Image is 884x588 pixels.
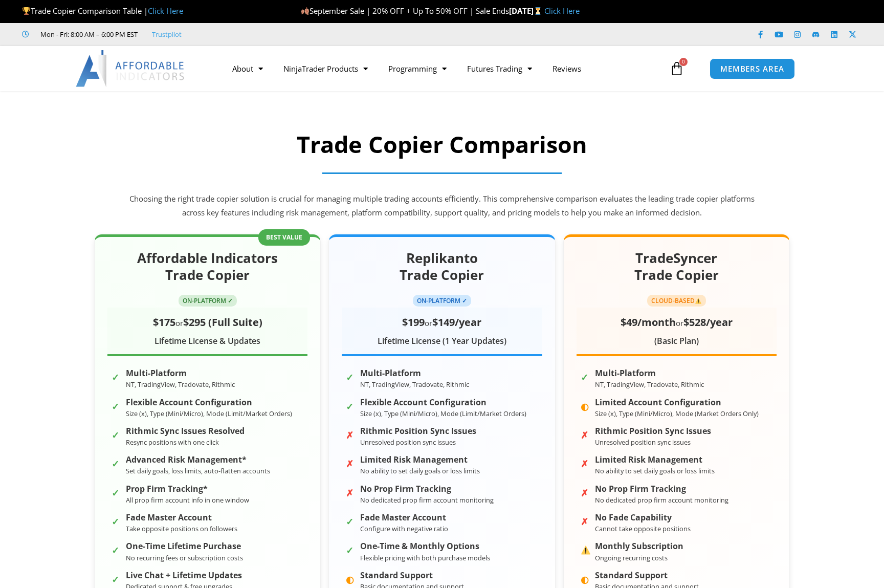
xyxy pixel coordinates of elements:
span: ✗ [581,485,590,494]
img: ⚠ [581,546,590,555]
strong: One-Time Lifetime Purchase [126,541,243,551]
a: 0 [654,54,699,83]
span: Trade Copier Comparison Table | [22,6,183,16]
img: LogoAI | Affordable Indicators – NinjaTrader [76,50,186,87]
span: ✓ [581,369,590,378]
small: No ability to set daily goals or loss limits [595,466,715,475]
span: ON-PLATFORM ✓ [179,295,237,307]
div: or [342,313,542,332]
div: Lifetime License & Updates [107,334,307,349]
a: MEMBERS AREA [710,58,795,79]
strong: One-Time & Monthly Options [360,541,490,551]
strong: Multi-Platform [595,368,704,378]
span: ✗ [581,513,590,522]
img: 🍂 [301,7,309,15]
span: ✗ [581,427,590,436]
strong: Fade Master Account [126,513,237,522]
strong: No Prop Firm Tracking [360,484,494,494]
strong: Multi-Platform [360,368,469,378]
div: (Basic Plan) [577,334,777,349]
span: CLOUD-BASED [647,295,706,307]
span: ✓ [346,398,355,407]
span: $295 (Full Suite) [183,315,262,329]
a: NinjaTrader Products [273,57,378,80]
small: Size (x), Type (Mini/Micro), Mode (Market Orders Only) [595,409,759,418]
span: ✓ [112,427,121,436]
span: ✗ [581,455,590,465]
strong: Advanced Risk Management* [126,455,270,465]
span: ✗ [346,427,355,436]
img: 🏆 [23,7,30,15]
small: Resync positions with one click [126,438,219,447]
img: ⏳ [534,7,542,15]
span: $149/year [432,315,481,329]
small: Ongoing recurring costs [595,553,668,562]
strong: Flexible Account Configuration [126,398,292,407]
strong: Limited Account Configuration [595,398,759,407]
strong: Multi-Platform [126,368,235,378]
span: ✓ [112,513,121,522]
small: No dedicated prop firm account monitoring [360,495,494,505]
strong: Standard Support [595,571,699,580]
div: or [577,313,777,332]
a: About [222,57,273,80]
small: Set daily goals, loss limits, auto-flatten accounts [126,466,270,475]
small: Take opposite positions on followers [126,524,237,533]
h2: Trade Copier Comparison [127,129,757,160]
small: Size (x), Type (Mini/Micro), Mode (Limit/Market Orders) [360,409,526,418]
strong: No Prop Firm Tracking [595,484,728,494]
span: ✓ [346,513,355,522]
span: ✓ [112,369,121,378]
span: ✗ [346,485,355,494]
small: No recurring fees or subscription costs [126,553,243,562]
a: Click Here [148,6,183,16]
a: Click Here [544,6,580,16]
span: ✓ [346,542,355,551]
span: ◐ [581,398,590,407]
strong: Rithmic Position Sync Issues [360,426,476,436]
strong: Monthly Subscription [595,541,683,551]
span: $49/month [621,315,676,329]
a: Reviews [542,57,591,80]
span: Mon - Fri: 8:00 AM – 6:00 PM EST [38,28,138,40]
span: ◐ [581,571,590,580]
span: ON-PLATFORM ✓ [413,295,471,307]
a: Trustpilot [152,28,182,40]
strong: Limited Risk Management [360,455,480,465]
div: or [107,313,307,332]
small: No ability to set daily goals or loss limits [360,466,480,475]
small: Unresolved position sync issues [595,438,691,447]
img: ⚠ [695,298,701,304]
strong: Rithmic Sync Issues Resolved [126,426,245,436]
strong: Standard Support [360,571,464,580]
span: ◐ [346,571,355,580]
h2: Affordable Indicators Trade Copier [107,250,307,285]
strong: Limited Risk Management [595,455,715,465]
small: NT, TradingView, Tradovate, Rithmic [360,380,469,389]
h2: TradeSyncer Trade Copier [577,250,777,285]
span: MEMBERS AREA [720,65,784,73]
span: $199 [402,315,425,329]
small: Flexible pricing with both purchase models [360,553,490,562]
span: ✓ [112,398,121,407]
nav: Menu [222,57,667,80]
small: NT, TradingView, Tradovate, Rithmic [595,380,704,389]
span: ✓ [112,485,121,494]
strong: Live Chat + Lifetime Updates [126,571,242,580]
span: $528/year [683,315,733,329]
small: Size (x), Type (Mini/Micro), Mode (Limit/Market Orders) [126,409,292,418]
small: Configure with negative ratio [360,524,448,533]
span: September Sale | 20% OFF + Up To 50% OFF | Sale Ends [301,6,509,16]
span: 0 [679,58,688,66]
span: ✓ [112,455,121,465]
a: Futures Trading [457,57,542,80]
small: All prop firm account info in one window [126,495,249,505]
small: Unresolved position sync issues [360,438,456,447]
small: NT, TradingView, Tradovate, Rithmic [126,380,235,389]
strong: No Fade Capability [595,513,691,522]
span: ✓ [112,542,121,551]
div: Lifetime License (1 Year Updates) [342,334,542,349]
strong: Prop Firm Tracking* [126,484,249,494]
strong: [DATE] [509,6,544,16]
span: ✓ [112,571,121,580]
